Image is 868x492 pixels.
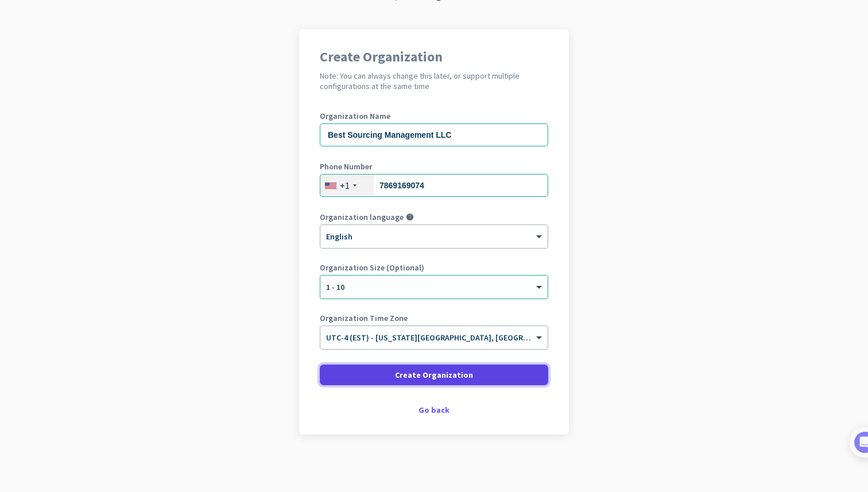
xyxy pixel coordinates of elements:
[320,162,548,171] label: Phone Number
[320,123,548,146] input: What is the name of your organization?
[320,314,548,322] label: Organization Time Zone
[406,213,414,221] i: help
[320,71,548,91] h2: Note: You can always change this later, or support multiple configurations at the same time
[320,406,548,414] div: Go back
[320,264,548,272] label: Organization Size (Optional)
[320,174,548,197] input: 201-555-0123
[320,50,548,64] h1: Create Organization
[320,213,404,221] label: Organization language
[340,180,350,191] div: +1
[395,369,473,381] span: Create Organization
[320,112,548,120] label: Organization Name
[320,365,548,385] button: Create Organization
